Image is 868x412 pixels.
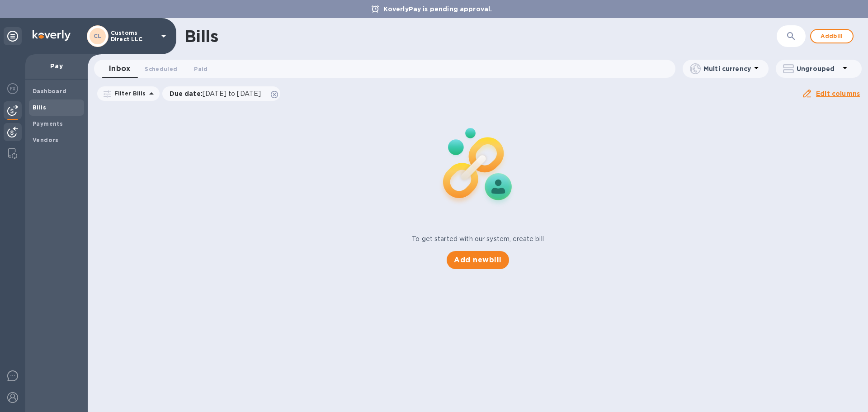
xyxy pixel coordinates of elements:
p: KoverlyPay is pending approval. [379,5,497,14]
b: Vendors [33,137,59,143]
img: Logo [33,30,71,41]
b: Payments [33,120,63,127]
div: Unpin categories [4,27,22,45]
b: Bills [33,104,46,111]
p: Pay [33,62,80,71]
div: Due date:[DATE] to [DATE] [162,86,281,101]
button: Addbill [810,29,854,43]
span: Inbox [109,62,130,75]
span: Paid [194,64,208,74]
p: Multi currency [703,64,751,73]
button: Add newbill [447,251,509,269]
b: CL [94,33,102,39]
p: Customs Direct LLC [111,30,156,43]
span: Scheduled [145,64,177,74]
span: [DATE] to [DATE] [203,90,261,97]
p: Due date : [170,89,266,98]
u: Edit columns [816,90,860,97]
span: Add bill [818,31,845,42]
b: Dashboard [33,88,67,95]
h1: Bills [184,27,218,46]
p: Ungrouped [797,64,840,73]
p: To get started with our system, create bill [412,234,544,244]
p: Filter Bills [111,90,146,97]
img: Foreign exchange [7,83,18,94]
span: Add new bill [454,255,501,265]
